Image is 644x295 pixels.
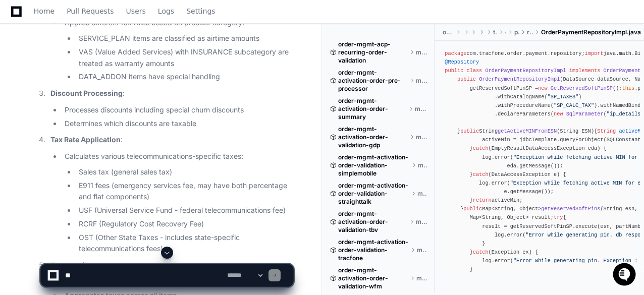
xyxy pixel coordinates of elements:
[554,111,563,117] span: new
[50,134,293,146] p: :
[338,125,408,149] span: order-mgmt-activation-order-validation-gdp
[416,133,427,141] span: master
[612,262,639,289] iframe: Open customer support
[76,232,293,255] li: OST (Other State Taxes - includes state-specific telecommunications fees)
[505,28,506,36] span: order
[557,128,594,134] span: (String ESN)
[121,162,142,170] span: [DATE]
[338,182,409,206] span: order-mgmt-activation-order-validation-straighttalk
[10,75,28,93] img: 1736555170064-99ba0984-63c1-480f-8ee9-699278ef63ed
[338,40,408,65] span: order-mgmt-acp-recurring-order-validation
[554,214,563,220] span: try
[31,162,114,170] span: Tejeshwer [PERSON_NAME]
[76,180,293,203] li: E911 fees (emergency services fee, may have both percentage and flat components)
[71,184,122,192] a: Powered byPylon
[338,69,408,93] span: order-mgmt-activation-order-pre-processor
[67,8,114,14] span: Pull Requests
[50,135,121,144] strong: Tax Rate Application
[417,190,427,198] span: master
[417,246,427,254] span: master
[100,185,122,192] span: Pylon
[541,28,641,36] span: OrderPaymentRepositoryImpl.java
[338,210,408,234] span: order-mgmt-activation-order-validation-tbv
[10,152,26,168] img: Tejeshwer Degala
[116,162,119,170] span: •
[479,76,560,82] span: OrderPaymentRepositoryImpl
[76,205,293,216] li: USF (Universal Service Fund - federal telecommunications fee)
[76,71,293,83] li: DATA_ADDON items have special handling
[443,28,454,36] span: order-payment
[121,135,142,143] span: [DATE]
[473,145,489,151] span: catch
[338,238,409,262] span: order-mgmt-activation-order-validation-tracfone
[10,109,68,117] div: Past conversations
[34,8,55,14] span: Home
[62,104,293,116] li: Processes discounts including special churn discounts
[607,111,644,117] span: "ip_details"
[445,50,466,56] span: package
[469,28,469,36] span: main
[466,68,482,74] span: class
[416,77,427,85] span: master
[418,161,427,169] span: master
[622,85,635,91] span: this
[541,206,600,212] span: getReservedSoftPins
[76,46,293,70] li: VAS (Value Added Services) with INSURANCE subcategory are treated as warranty amounts
[76,33,293,44] li: SERVICE_PLAN items are classified as airtime amounts
[554,102,594,108] span: "SP_CALC_TAX"
[338,153,410,178] span: order-mgmt-activation-order-validation-simplemobile
[116,135,119,143] span: •
[10,40,184,56] div: Welcome
[527,28,533,36] span: repository
[76,166,293,178] li: Sales tax (general sales tax)
[473,171,489,178] span: catch
[338,97,407,121] span: order-mgmt-activation-order-summary
[415,105,427,113] span: master
[10,10,30,30] img: PlayerZero
[457,76,476,82] span: public
[445,59,479,65] span: @Repository
[172,78,184,90] button: Start new chat
[10,125,26,141] img: Tejeshwer Degala
[551,85,613,91] span: GetReservedSoftPinSP
[538,85,547,91] span: new
[585,50,604,56] span: import
[186,8,215,14] span: Settings
[126,8,146,14] span: Users
[514,28,519,36] span: payment
[498,128,557,134] span: getActiveMINFromESN
[62,118,293,130] li: Determines which discounts are taxable
[485,68,566,74] span: OrderPaymentRepositoryImpl
[460,128,479,134] span: public
[21,75,39,93] img: 7521149027303_d2c55a7ec3fe4098c2f6_72.png
[31,135,114,143] span: Tejeshwer [PERSON_NAME]
[445,68,463,74] span: public
[45,75,166,85] div: Start new chat
[62,17,293,83] li: Applies different tax rules based on product category:
[493,28,498,36] span: tracfone
[62,151,293,255] li: Calculates various telecommunications-specific taxes:
[566,111,604,117] span: SqlParameter
[50,89,123,97] strong: Discount Processing
[156,107,184,120] button: See all
[597,128,616,134] span: String
[416,218,427,226] span: master
[473,197,492,203] span: return
[45,85,143,93] div: We're offline, we'll be back soon
[463,206,482,212] span: public
[548,94,579,100] span: "SP_TAXES"
[158,8,174,14] span: Logs
[569,68,601,74] span: implements
[76,218,293,230] li: RCRF (Regulatory Cost Recovery Fee)
[50,88,293,99] p: :
[416,48,427,56] span: master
